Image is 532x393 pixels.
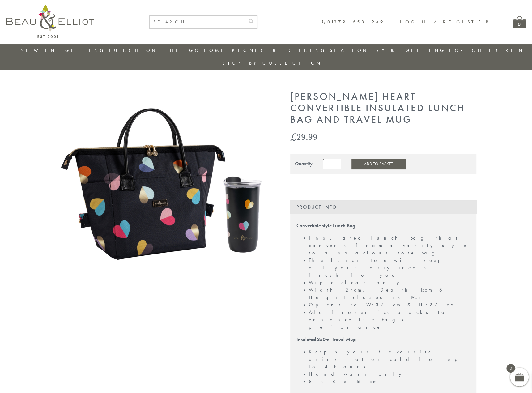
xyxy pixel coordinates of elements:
[204,47,228,53] a: Home
[351,159,405,169] button: Add to Basket
[309,257,470,279] li: The lunch tote will keep all your tasty treats fresh for you
[296,336,356,343] strong: Insulated 350ml Travel Mug
[309,234,470,257] li: Insulated lunch bag that converts from a vanity style to a spacious tote bag.
[290,200,476,214] div: Product Info
[222,60,322,66] a: Shop by collection
[20,47,62,53] a: New in!
[506,364,515,373] span: 0
[309,378,470,385] li: 8 x 8 x 16cm
[309,370,470,378] li: Hand wash only
[290,130,317,143] bdi: 29.99
[65,47,105,53] a: Gifting
[309,279,470,286] li: Wipe clean only
[289,177,478,192] iframe: Secure express checkout frame
[109,47,200,53] a: Lunch On The Go
[232,47,326,53] a: Picnic & Dining
[296,222,355,229] strong: Convertible style Lunch Bag
[321,19,385,25] a: 01279 653 249
[150,16,245,28] input: SEARCH
[309,348,470,370] li: Keeps your favourite drink hot or cold for up to 4 hours
[6,5,94,38] img: logo
[295,161,313,167] div: Quantity
[309,301,470,309] li: Opens to W:37cm & H:27cm
[449,47,524,53] a: For Children
[400,19,492,25] a: Login / Register
[323,159,341,169] input: Product quantity
[330,47,446,53] a: Stationery & Gifting
[290,91,476,125] h1: [PERSON_NAME] Heart Convertible Insulated Lunch Bag and Travel Mug
[513,16,526,28] a: 0
[56,91,272,267] img: Emily Heart Convertible Lunch Bag and Travel Mug
[290,130,296,143] span: £
[309,286,470,301] li: Width 24cm. Depth 15cm & Height closed is 19cm
[309,309,470,331] li: Add frozen ice packs to enhance the bags performance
